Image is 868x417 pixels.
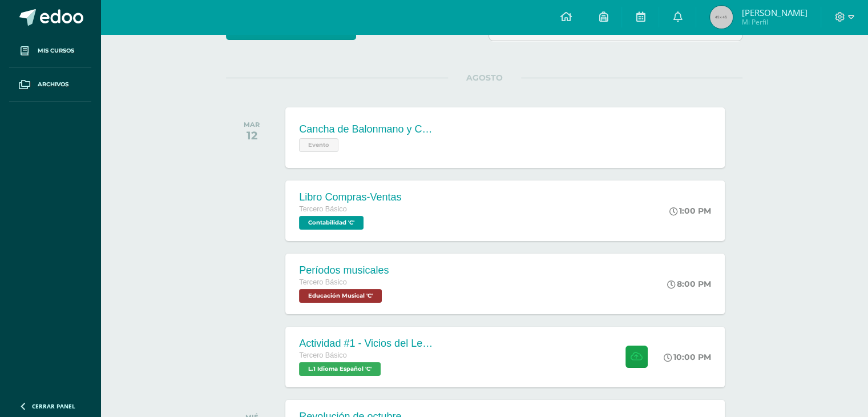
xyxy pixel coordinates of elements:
div: Cancha de Balonmano y Contenido [299,123,436,135]
div: Períodos musicales [299,264,389,276]
span: L.1 Idioma Español 'C' [299,362,381,376]
span: Archivos [38,80,68,89]
a: Mis cursos [9,34,91,68]
span: Educación Musical 'C' [299,289,382,303]
div: 8:00 PM [667,279,711,289]
div: 10:00 PM [664,352,711,362]
span: Contabilidad 'C' [299,216,364,230]
div: MAR [244,121,260,129]
div: 1:00 PM [669,206,711,216]
span: Mis cursos [38,46,74,55]
span: Tercero Básico [299,278,346,286]
span: Cerrar panel [32,402,75,410]
span: Evento [299,138,338,152]
span: Mi Perfil [741,17,807,27]
div: Actividad #1 - Vicios del LenguaJe [299,338,436,350]
span: AGOSTO [448,73,521,83]
img: 45x45 [710,6,733,29]
div: 12 [244,129,260,142]
a: Archivos [9,68,91,102]
span: [PERSON_NAME] [741,7,807,18]
span: Tercero Básico [299,205,346,213]
div: Libro Compras-Ventas [299,191,401,203]
span: Tercero Básico [299,351,346,359]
